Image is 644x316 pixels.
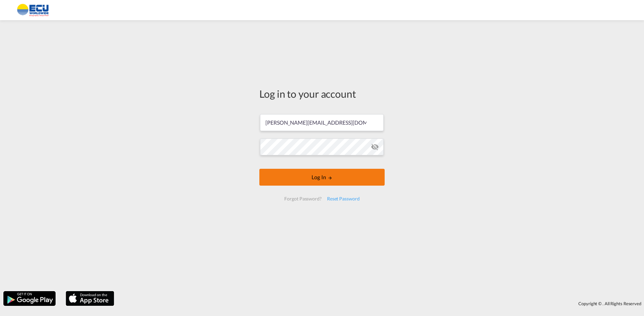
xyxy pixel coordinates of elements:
img: google.png [3,290,56,307]
input: Enter email/phone number [260,114,384,131]
div: Log in to your account [259,87,385,101]
md-icon: icon-eye-off [371,143,379,151]
div: Copyright © . All Rights Reserved [118,298,644,309]
img: apple.png [65,290,115,307]
div: Reset Password [324,193,362,205]
img: 6cccb1402a9411edb762cf9624ab9cda.png [10,3,56,18]
button: LOGIN [259,169,385,186]
div: Forgot Password? [282,193,324,205]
